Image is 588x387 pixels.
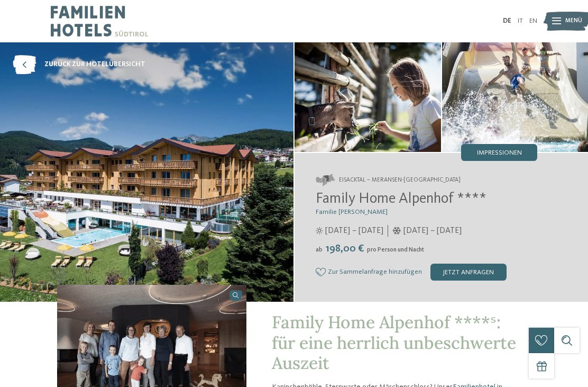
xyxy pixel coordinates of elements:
span: Familie [PERSON_NAME] [316,209,388,215]
span: Family Home Alpenhof ****ˢ: für eine herrlich unbeschwerte Auszeit [272,311,516,374]
a: IT [518,17,523,24]
i: Öffnungszeiten im Sommer [316,227,323,235]
span: Impressionen [477,150,522,157]
span: Family Home Alpenhof **** [316,192,486,206]
img: Das Familienhotel in Meransen: alles ist möglich [295,42,441,152]
div: jetzt anfragen [430,264,507,281]
span: zurück zur Hotelübersicht [44,60,145,69]
span: Zur Sammelanfrage hinzufügen [328,268,422,276]
a: EN [529,17,537,24]
i: Öffnungszeiten im Winter [392,227,401,235]
span: Menü [565,17,582,25]
span: ab [316,247,323,253]
span: pro Person und Nacht [367,247,424,253]
span: [DATE] – [DATE] [403,225,462,237]
span: Eisacktal – Meransen-[GEOGRAPHIC_DATA] [339,176,461,185]
a: zurück zur Hotelübersicht [13,55,145,74]
span: 198,00 € [324,244,366,254]
span: [DATE] – [DATE] [325,225,383,237]
a: DE [503,17,511,24]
